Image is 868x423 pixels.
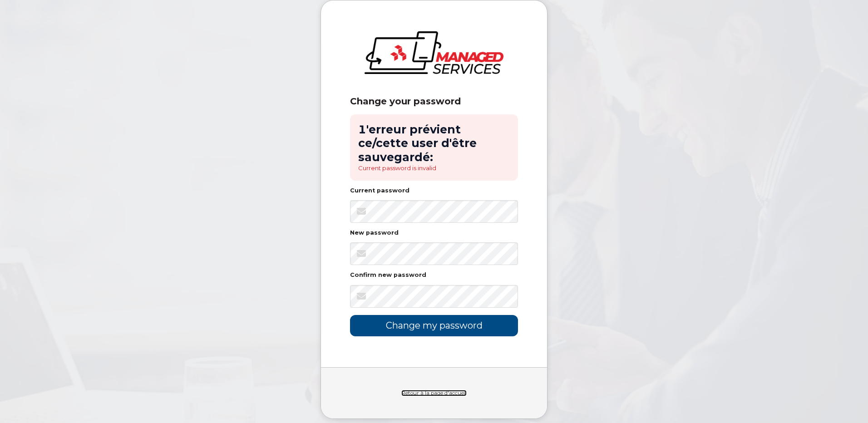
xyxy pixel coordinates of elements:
input: Change my password [350,315,518,336]
label: Confirm new password [350,272,426,278]
label: New password [350,230,399,236]
label: Current password [350,188,409,194]
h2: 1'erreur prévient ce/cette user d'être sauvegardé: [358,123,510,164]
div: Change your password [350,96,518,107]
li: Current password is invalid [358,164,510,172]
a: Retour à la page d'accueil [401,390,467,396]
img: logo-large.png [365,31,503,74]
